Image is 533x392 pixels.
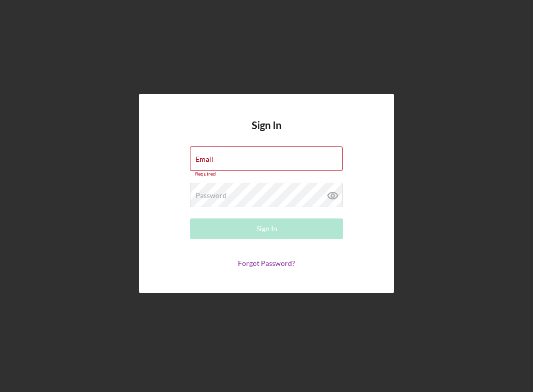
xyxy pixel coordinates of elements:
[196,155,213,163] label: Email
[196,191,227,200] label: Password
[256,218,277,239] div: Sign In
[190,171,343,177] div: Required
[190,218,343,239] button: Sign In
[252,119,281,146] h4: Sign In
[238,259,295,267] a: Forgot Password?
